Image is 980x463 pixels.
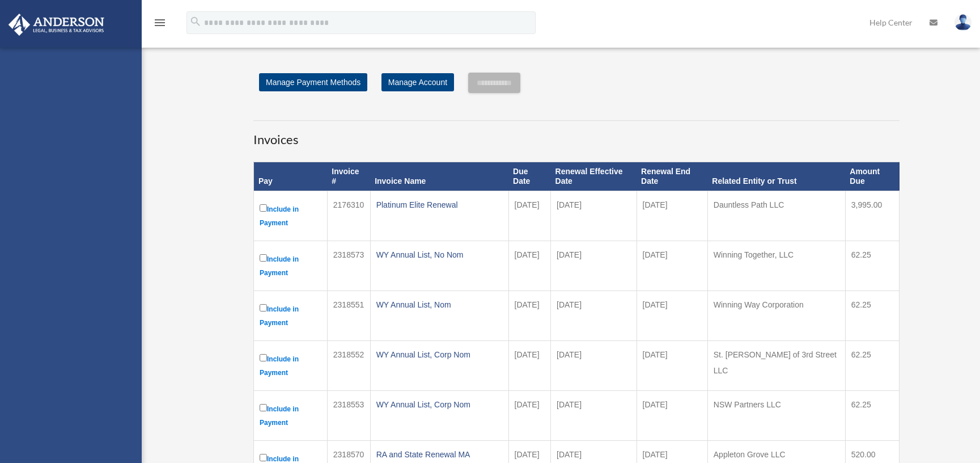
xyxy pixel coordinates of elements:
[376,197,503,213] div: Platinum Elite Renewal
[551,341,637,391] td: [DATE]
[637,191,707,241] td: [DATE]
[707,341,845,391] td: St. [PERSON_NAME] of 3rd Street LLC
[845,391,899,441] td: 62.25
[260,402,321,430] label: Include in Payment
[551,162,637,191] th: Renewal Effective Date
[327,162,370,191] th: Invoice #
[508,162,551,191] th: Due Date
[551,291,637,341] td: [DATE]
[260,352,321,380] label: Include in Payment
[845,291,899,341] td: 62.25
[260,302,321,330] label: Include in Payment
[260,204,267,212] input: Include in Payment
[508,341,551,391] td: [DATE]
[153,16,167,30] i: menu
[260,202,321,230] label: Include in Payment
[508,241,551,291] td: [DATE]
[327,391,370,441] td: 2318553
[260,254,267,262] input: Include in Payment
[153,20,167,30] a: menu
[260,454,267,461] input: Include in Payment
[707,241,845,291] td: Winning Together, LLC
[845,341,899,391] td: 62.25
[189,15,202,28] i: search
[707,162,845,191] th: Related Entity or Trust
[551,241,637,291] td: [DATE]
[376,247,503,263] div: WY Annual List, No Nom
[259,73,367,91] a: Manage Payment Methods
[5,14,108,36] img: Anderson Advisors Platinum Portal
[707,291,845,341] td: Winning Way Corporation
[954,14,971,31] img: User Pic
[637,291,707,341] td: [DATE]
[376,347,503,363] div: WY Annual List, Corp Nom
[376,397,503,413] div: WY Annual List, Corp Nom
[327,341,370,391] td: 2318552
[845,241,899,291] td: 62.25
[327,191,370,241] td: 2176310
[260,354,267,361] input: Include in Payment
[508,391,551,441] td: [DATE]
[253,120,900,149] h3: Invoices
[376,297,503,313] div: WY Annual List, Nom
[376,447,503,462] div: RA and State Renewal MA
[707,191,845,241] td: Dauntless Path LLC
[508,191,551,241] td: [DATE]
[637,391,707,441] td: [DATE]
[370,162,508,191] th: Invoice Name
[508,291,551,341] td: [DATE]
[637,241,707,291] td: [DATE]
[260,304,267,312] input: Include in Payment
[327,291,370,341] td: 2318551
[637,162,707,191] th: Renewal End Date
[327,241,370,291] td: 2318573
[845,191,899,241] td: 3,995.00
[260,404,267,411] input: Include in Payment
[551,191,637,241] td: [DATE]
[637,341,707,391] td: [DATE]
[707,391,845,441] td: NSW Partners LLC
[381,73,454,91] a: Manage Account
[551,391,637,441] td: [DATE]
[260,252,321,280] label: Include in Payment
[254,162,328,191] th: Pay
[845,162,899,191] th: Amount Due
